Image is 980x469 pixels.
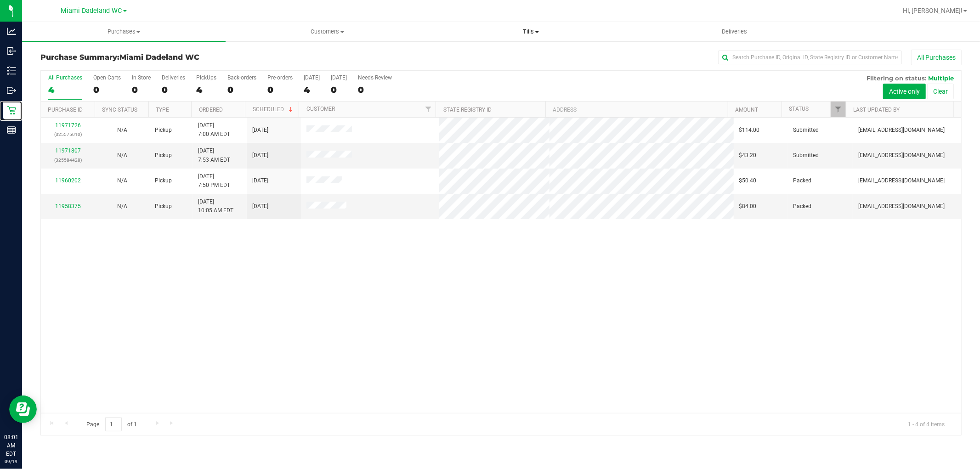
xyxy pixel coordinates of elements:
[48,107,83,113] a: Purchase ID
[267,74,293,81] div: Pre-orders
[162,74,185,81] div: Deliveries
[55,122,81,129] a: 11971726
[7,46,16,56] inline-svg: Inbound
[117,176,127,185] button: N/A
[117,151,127,160] button: N/A
[304,85,320,95] div: 4
[119,53,199,62] span: Miami Dadeland WC
[252,202,268,211] span: [DATE]
[227,74,256,81] div: Back-orders
[7,66,16,75] inline-svg: Inventory
[739,202,757,211] span: $84.00
[132,85,151,95] div: 0
[117,177,127,184] span: Not Applicable
[831,102,846,117] a: Filter
[331,74,347,81] div: [DATE]
[429,22,633,41] a: Tills
[46,156,90,164] p: (325584428)
[793,151,819,160] span: Submitted
[155,176,172,185] span: Pickup
[253,106,295,113] a: Scheduled
[117,152,127,158] span: Not Applicable
[854,107,900,113] a: Last Updated By
[40,53,347,62] h3: Purchase Summary:
[162,85,185,95] div: 0
[61,7,122,15] span: Miami Dadeland WC
[7,27,16,36] inline-svg: Analytics
[196,85,216,95] div: 4
[198,198,233,215] span: [DATE] 10:05 AM EDT
[430,28,632,36] span: Tills
[198,121,230,139] span: [DATE] 7:00 AM EDT
[4,433,18,458] p: 08:01 AM EDT
[545,102,728,118] th: Address
[252,126,268,135] span: [DATE]
[55,203,81,209] a: 11958375
[858,176,945,185] span: [EMAIL_ADDRESS][DOMAIN_NAME]
[55,177,81,184] a: 11960202
[443,107,492,113] a: State Registry ID
[227,85,256,95] div: 0
[735,107,758,113] a: Amount
[22,22,226,41] a: Purchases
[155,126,172,135] span: Pickup
[55,147,81,154] a: 11971807
[633,22,836,41] a: Deliveries
[858,202,945,211] span: [EMAIL_ADDRESS][DOMAIN_NAME]
[7,106,16,115] inline-svg: Retail
[155,151,172,160] span: Pickup
[155,202,172,211] span: Pickup
[739,176,757,185] span: $50.40
[903,7,963,14] span: Hi, [PERSON_NAME]!
[226,28,429,36] span: Customers
[901,417,952,431] span: 1 - 4 of 4 items
[117,203,127,209] span: Not Applicable
[198,172,230,190] span: [DATE] 7:50 PM EDT
[22,28,226,36] span: Purchases
[226,22,429,41] a: Customers
[709,28,759,36] span: Deliveries
[7,86,16,95] inline-svg: Outbound
[789,106,809,112] a: Status
[306,106,335,112] a: Customer
[267,85,293,95] div: 0
[199,107,223,113] a: Ordered
[331,85,347,95] div: 0
[117,126,127,135] button: N/A
[102,107,137,113] a: Sync Status
[198,147,230,164] span: [DATE] 7:53 AM EDT
[105,417,122,431] input: 1
[358,74,392,81] div: Needs Review
[79,417,145,431] span: Page of 1
[4,458,18,465] p: 09/19
[196,74,216,81] div: PickUps
[883,84,926,99] button: Active only
[858,126,945,135] span: [EMAIL_ADDRESS][DOMAIN_NAME]
[911,50,962,65] button: All Purchases
[858,151,945,160] span: [EMAIL_ADDRESS][DOMAIN_NAME]
[7,125,16,135] inline-svg: Reports
[358,85,392,95] div: 0
[793,176,812,185] span: Packed
[739,126,760,135] span: $114.00
[48,85,82,95] div: 4
[117,202,127,211] button: N/A
[718,51,902,64] input: Search Purchase ID, Original ID, State Registry ID or Customer Name...
[252,151,268,160] span: [DATE]
[9,396,37,423] iframe: Resource center
[48,74,82,81] div: All Purchases
[252,176,268,185] span: [DATE]
[93,74,121,81] div: Open Carts
[927,84,954,99] button: Clear
[420,102,436,117] a: Filter
[93,85,121,95] div: 0
[156,107,169,113] a: Type
[117,127,127,133] span: Not Applicable
[304,74,320,81] div: [DATE]
[132,74,151,81] div: In Store
[793,126,819,135] span: Submitted
[46,130,90,139] p: (325575010)
[867,74,926,82] span: Filtering on status:
[739,151,757,160] span: $43.20
[793,202,812,211] span: Packed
